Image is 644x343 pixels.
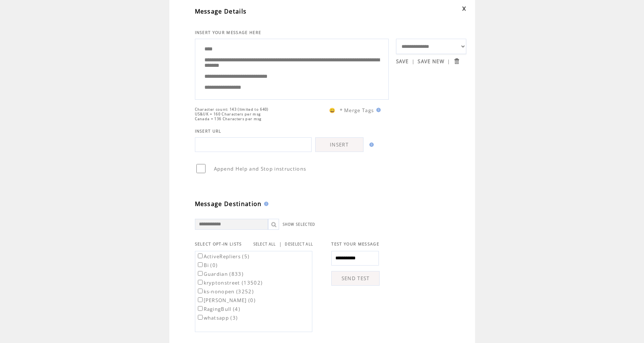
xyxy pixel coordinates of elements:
label: ActiveRepliers (5) [196,253,250,260]
span: Message Details [195,7,247,15]
a: SHOW SELECTED [283,222,316,227]
img: help.gif [374,108,381,112]
span: * Merge Tags [340,107,374,114]
span: Message Destination [195,200,262,208]
span: Canada = 136 Characters per msg [195,117,262,121]
input: whatsapp (3) [198,315,203,320]
img: help.gif [262,202,268,206]
span: 😀 [329,107,336,114]
a: SAVE NEW [418,58,444,65]
a: DESELECT ALL [285,242,313,247]
span: INSERT YOUR MESSAGE HERE [195,30,261,35]
span: | [279,241,282,247]
input: Submit [453,58,460,65]
input: ks-nonopen (3252) [198,289,203,293]
label: RagingBull (4) [196,306,241,312]
span: | [447,58,450,65]
span: INSERT URL [195,129,222,134]
span: | [412,58,415,65]
a: SEND TEST [331,271,380,286]
img: help.gif [367,142,374,147]
label: kryptonstreet (13502) [196,279,263,286]
label: Bi (0) [196,262,218,268]
span: Character count: 143 (limited to 640) [195,107,269,112]
input: Guardian (833) [198,271,203,276]
input: RagingBull (4) [198,306,203,311]
label: Guardian (833) [196,271,244,277]
input: [PERSON_NAME] (0) [198,297,203,302]
label: whatsapp (3) [196,315,238,321]
a: SELECT ALL [253,242,276,247]
input: Bi (0) [198,262,203,267]
a: SAVE [396,58,409,65]
a: INSERT [315,137,364,152]
span: TEST YOUR MESSAGE [331,241,379,247]
input: kryptonstreet (13502) [198,280,203,285]
span: US&UK = 160 Characters per msg [195,112,261,117]
input: ActiveRepliers (5) [198,254,203,258]
label: [PERSON_NAME] (0) [196,297,256,304]
span: Append Help and Stop instructions [214,165,306,172]
span: SELECT OPT-IN LISTS [195,241,242,247]
label: ks-nonopen (3252) [196,288,254,295]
